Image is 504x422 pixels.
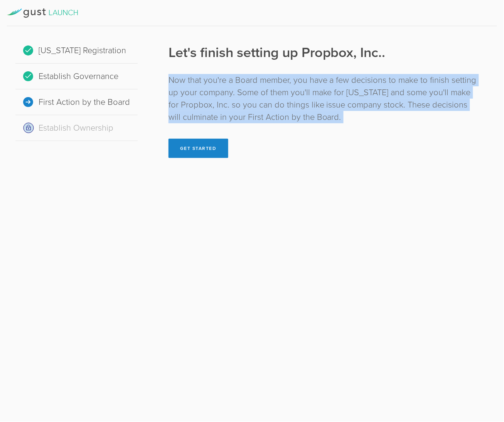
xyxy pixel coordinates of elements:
[15,64,138,89] div: Establish Governance
[15,38,138,64] div: [US_STATE] Registration
[169,139,228,158] button: Get Started
[169,74,478,123] div: Now that you're a Board member, you have a few decisions to make to finish setting up your compan...
[15,115,138,141] div: Establish Ownership
[15,89,138,115] div: First Action by the Board
[169,43,478,62] h1: Let's finish setting up Propbox, Inc..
